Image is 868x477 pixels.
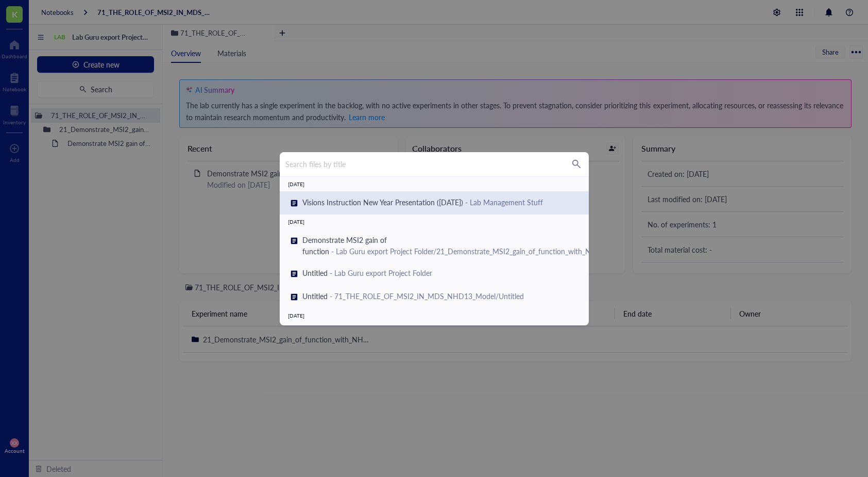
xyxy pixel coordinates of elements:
div: - Lab Guru export Project Folder/21_Demonstrate_MSI2_gain_of_function_with_NHD13 [331,246,611,256]
div: - Lab Management Stuff [465,197,543,207]
div: Untitled [302,290,526,302]
div: Untitled [302,267,434,278]
div: [DATE] [280,308,589,323]
div: [DATE] [280,177,589,191]
div: Visions Instruction New Year Presentation ([DATE]) [302,196,546,208]
div: - 71_THE_ROLE_OF_MSI2_IN_MDS_NHD13_Model/Untitled [330,291,524,301]
div: [DATE] [280,215,589,229]
div: Demonstrate MSI2 gain of function [302,234,613,257]
div: - Lab Guru export Project Folder [330,268,432,278]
